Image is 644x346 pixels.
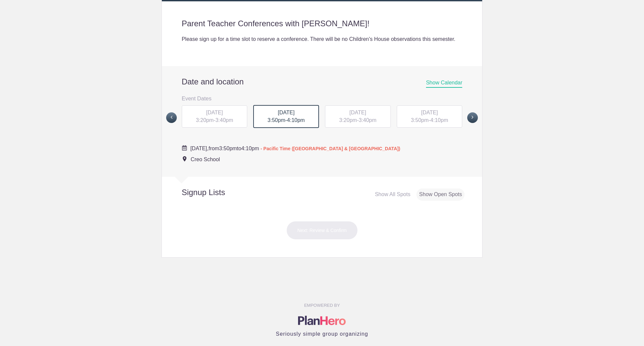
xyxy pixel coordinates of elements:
[183,156,186,162] img: Event location
[182,19,463,29] h2: Parent Teacher Conferences with [PERSON_NAME]!
[253,105,319,129] button: [DATE] 3:50pm-4:10pm
[278,110,294,115] span: [DATE]
[396,105,463,128] button: [DATE] 3:50pm-4:10pm
[421,110,438,115] span: [DATE]
[430,117,448,123] span: 4:10pm
[182,77,463,87] h2: Date and location
[426,80,462,88] span: Show Calendar
[325,105,391,128] div: -
[359,117,376,123] span: 3:40pm
[298,316,346,325] img: Logo main planhero
[286,221,358,240] button: Next: Review & Confirm
[206,110,223,115] span: [DATE]
[411,117,428,123] span: 3:50pm
[339,117,357,123] span: 3:20pm
[182,35,463,43] div: Please sign up for a time slot to reserve a conference. There will be no Children's House observa...
[196,117,213,123] span: 3:20pm
[304,303,340,308] small: EMPOWERED BY
[261,146,400,151] span: - Pacific Time ([GEOGRAPHIC_DATA] & [GEOGRAPHIC_DATA])
[253,105,319,128] div: -
[372,188,413,201] div: Show All Spots
[215,117,233,123] span: 3:40pm
[190,146,400,151] span: from to
[397,105,463,128] div: -
[181,105,248,128] button: [DATE] 3:20pm-3:40pm
[287,117,305,123] span: 4:10pm
[219,146,237,151] span: 3:50pm
[166,330,478,338] h4: Seriously simple group organizing
[241,146,259,151] span: 4:10pm
[182,105,248,128] div: -
[325,105,391,128] button: [DATE] 3:20pm-3:40pm
[416,188,465,201] div: Show Open Spots
[350,110,366,115] span: [DATE]
[268,117,285,123] span: 3:50pm
[162,187,269,197] h2: Signup Lists
[190,146,209,151] span: [DATE],
[182,145,187,151] img: Cal purple
[191,157,220,162] span: Creo School
[182,93,463,103] h3: Event Dates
